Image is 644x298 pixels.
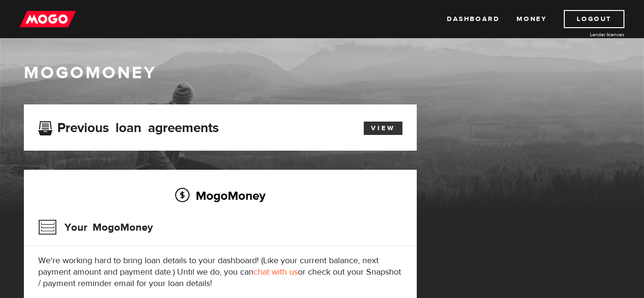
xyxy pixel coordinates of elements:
[447,10,499,28] a: Dashboard
[38,120,219,133] h3: Previous loan agreements
[564,10,624,28] a: Logout
[517,10,547,28] a: Money
[38,255,402,289] p: We're working hard to bring loan details to your dashboard! (Like your current balance, next paym...
[38,215,153,240] h3: Your MogoMoney
[24,63,621,83] h1: MogoMoney
[38,185,402,206] h2: MogoMoney
[20,10,76,28] img: mogo_logo-11ee424be714fa7cbb0f0f49df9e16ec.png
[253,267,298,277] a: chat with us
[553,31,624,38] a: Lender licences
[453,76,644,298] iframe: LiveChat chat widget
[364,122,402,135] a: View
